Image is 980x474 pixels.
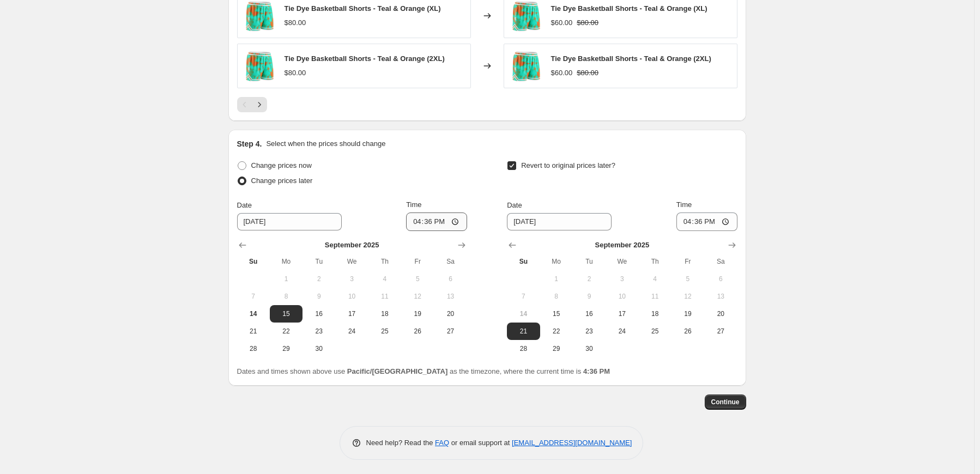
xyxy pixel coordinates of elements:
button: Saturday September 20 2025 [434,305,467,323]
button: Show previous month, August 2025 [505,238,520,253]
span: 4 [643,275,667,283]
span: 22 [545,327,568,336]
button: Monday September 29 2025 [270,340,303,357]
button: Sunday September 7 2025 [507,288,540,305]
button: Today Sunday September 14 2025 [507,305,540,323]
button: Saturday September 27 2025 [434,323,467,340]
span: 14 [511,309,535,318]
span: 7 [241,292,265,301]
span: 8 [545,292,568,301]
span: 20 [438,309,462,318]
span: 27 [709,327,733,336]
button: Saturday September 13 2025 [704,288,737,305]
span: Time [406,200,421,209]
span: 10 [340,292,364,301]
div: $60.00 [551,17,573,28]
nav: Pagination [237,97,267,112]
button: Friday September 26 2025 [401,323,434,340]
button: Show next month, October 2025 [724,238,740,253]
button: Monday September 22 2025 [540,323,573,340]
button: Monday September 29 2025 [540,340,573,357]
button: Friday September 26 2025 [672,323,704,340]
button: Tuesday September 23 2025 [573,323,606,340]
span: 9 [577,292,601,301]
div: $80.00 [285,68,306,78]
th: Wednesday [606,253,638,270]
button: Wednesday September 17 2025 [335,305,368,323]
a: [EMAIL_ADDRESS][DOMAIN_NAME] [512,439,632,447]
span: 26 [676,327,700,336]
span: 29 [545,344,568,353]
th: Monday [270,253,303,270]
button: Show previous month, August 2025 [235,238,250,253]
th: Tuesday [303,253,335,270]
th: Friday [672,253,704,270]
span: 21 [241,327,265,336]
button: Continue [705,394,746,410]
input: 9/14/2025 [507,213,612,230]
span: Su [511,257,535,266]
strike: $80.00 [577,17,598,28]
span: 16 [307,309,331,318]
span: Date [507,201,522,209]
span: Dates and times shown above use as the timezone, where the current time is [237,367,610,375]
span: Continue [711,398,740,406]
span: 2 [307,275,331,283]
span: Fr [406,257,429,266]
button: Friday September 12 2025 [672,288,704,305]
span: 12 [676,292,700,301]
span: Mo [274,257,298,266]
span: 7 [511,292,535,301]
img: Tie_Dye_Shorts_Orange_Teal_80x.png [510,50,542,82]
button: Next [252,97,267,112]
button: Wednesday September 17 2025 [606,305,638,323]
span: 24 [340,327,364,336]
button: Thursday September 11 2025 [638,288,671,305]
button: Sunday September 28 2025 [507,340,540,357]
span: 17 [340,309,364,318]
span: Fr [676,257,700,266]
span: 1 [274,275,298,283]
a: FAQ [435,439,449,447]
span: 13 [709,292,733,301]
button: Saturday September 20 2025 [704,305,737,323]
button: Wednesday September 24 2025 [606,323,638,340]
button: Thursday September 4 2025 [368,270,401,288]
span: 6 [709,275,733,283]
span: 14 [241,309,265,318]
span: 3 [610,275,634,283]
span: 30 [577,344,601,353]
span: Need help? Read the [366,439,435,447]
button: Sunday September 7 2025 [237,288,270,305]
button: Saturday September 6 2025 [704,270,737,288]
span: Su [241,257,265,266]
span: 3 [340,275,364,283]
span: Time [676,200,692,209]
th: Sunday [507,253,540,270]
th: Saturday [704,253,737,270]
button: Wednesday September 24 2025 [335,323,368,340]
span: 20 [709,309,733,318]
span: Tie Dye Basketball Shorts - Teal & Orange (2XL) [551,54,711,63]
button: Tuesday September 30 2025 [573,340,606,357]
input: 9/14/2025 [237,213,342,230]
span: 27 [438,327,462,336]
button: Monday September 1 2025 [540,270,573,288]
button: Saturday September 6 2025 [434,270,467,288]
span: Change prices now [251,161,312,169]
button: Friday September 12 2025 [401,288,434,305]
span: 18 [643,309,667,318]
span: 11 [373,292,397,301]
th: Wednesday [335,253,368,270]
button: Thursday September 11 2025 [368,288,401,305]
input: 12:00 [676,212,737,231]
button: Monday September 22 2025 [270,323,303,340]
button: Show next month, October 2025 [454,238,469,253]
button: Monday September 15 2025 [270,305,303,323]
span: 5 [676,275,700,283]
span: 19 [676,309,700,318]
button: Today Sunday September 14 2025 [237,305,270,323]
button: Saturday September 13 2025 [434,288,467,305]
button: Monday September 8 2025 [540,288,573,305]
span: 15 [545,309,568,318]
